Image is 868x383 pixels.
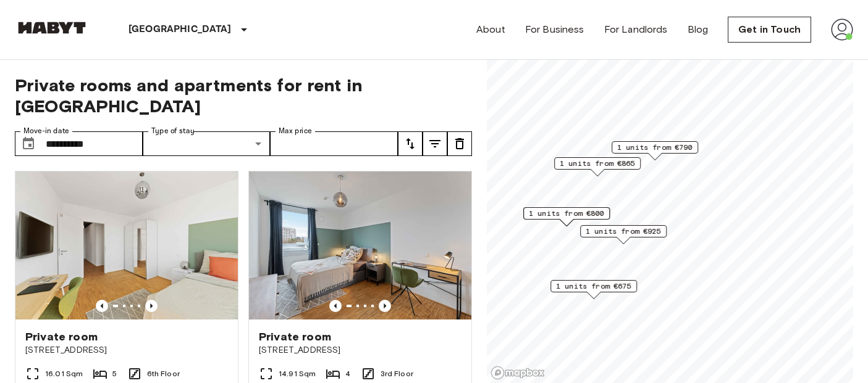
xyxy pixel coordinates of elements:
[129,22,232,37] p: [GEOGRAPHIC_DATA]
[259,329,331,344] span: Private room
[279,126,312,136] label: Max price
[447,131,472,156] button: tune
[23,126,69,136] label: Move-in date
[25,344,228,356] span: [STREET_ADDRESS]
[25,329,98,344] span: Private room
[379,300,391,312] button: Previous image
[491,366,545,380] a: Mapbox logo
[147,368,180,379] span: 6th Floor
[15,171,238,319] img: Marketing picture of unit DE-02-021-001-04HF
[249,171,471,319] img: Marketing picture of unit DE-02-019-002-04HF
[329,300,342,312] button: Previous image
[151,126,195,136] label: Type of stay
[728,17,811,43] a: Get in Touch
[688,22,709,37] a: Blog
[617,142,693,153] span: 1 units from €790
[15,75,472,117] span: Private rooms and apartments for rent in [GEOGRAPHIC_DATA]
[523,207,610,226] div: Map marker
[45,368,83,379] span: 16.01 Sqm
[345,368,350,379] span: 4
[476,22,505,37] a: About
[831,19,853,41] img: avatar
[112,368,117,379] span: 5
[96,300,108,312] button: Previous image
[604,22,668,37] a: For Landlords
[279,368,316,379] span: 14.91 Sqm
[556,281,631,292] span: 1 units from €675
[612,141,698,160] div: Map marker
[586,226,661,237] span: 1 units from €925
[560,158,635,169] span: 1 units from €865
[15,22,89,34] img: Habyt
[423,131,447,156] button: tune
[529,208,604,219] span: 1 units from €800
[381,368,413,379] span: 3rd Floor
[550,280,637,299] div: Map marker
[554,157,641,176] div: Map marker
[16,131,41,156] button: Choose date, selected date is 1 Oct 2025
[580,225,667,244] div: Map marker
[398,131,423,156] button: tune
[525,22,584,37] a: For Business
[259,344,461,356] span: [STREET_ADDRESS]
[145,300,158,312] button: Previous image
